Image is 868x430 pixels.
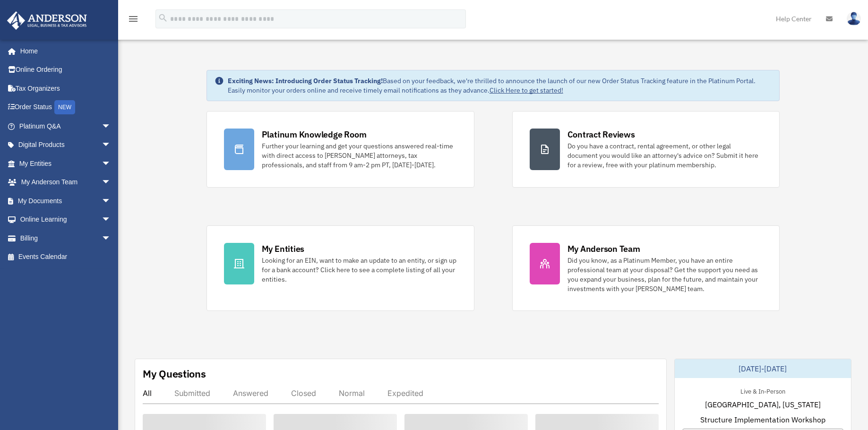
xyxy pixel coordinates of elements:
a: Click Here to get started! [490,86,563,95]
div: Expedited [387,388,423,398]
div: All [143,388,152,398]
a: menu [128,17,139,25]
div: Based on your feedback, we're thrilled to announce the launch of our new Order Status Tracking fe... [228,76,772,95]
a: My Documentsarrow_drop_down [7,191,125,210]
div: My Entities [262,243,304,255]
span: arrow_drop_down [102,229,120,248]
img: User Pic [847,12,861,26]
div: Do you have a contract, rental agreement, or other legal document you would like an attorney's ad... [567,141,763,170]
div: Answered [233,388,268,398]
div: Did you know, as a Platinum Member, you have an entire professional team at your disposal? Get th... [567,256,763,293]
a: My Entities Looking for an EIN, want to make an update to an entity, or sign up for a bank accoun... [206,225,474,311]
a: Online Ordering [7,60,125,79]
a: My Entitiesarrow_drop_down [7,154,125,173]
div: Normal [339,388,365,398]
span: arrow_drop_down [102,191,120,211]
div: Submitted [174,388,210,398]
div: Further your learning and get your questions answered real-time with direct access to [PERSON_NAM... [262,141,457,170]
div: Platinum Knowledge Room [262,129,367,140]
div: Closed [291,388,316,398]
a: Tax Organizers [7,79,125,98]
div: Live & In-Person [733,386,793,396]
div: My Anderson Team [567,243,640,255]
div: [DATE]-[DATE] [675,359,851,378]
strong: Exciting News: Introducing Order Status Tracking! [228,77,383,85]
span: [GEOGRAPHIC_DATA], [US_STATE] [705,399,821,410]
a: Online Learningarrow_drop_down [7,210,125,229]
div: NEW [54,100,75,114]
a: Order StatusNEW [7,98,125,117]
a: Digital Productsarrow_drop_down [7,136,125,155]
span: Structure Implementation Workshop [700,414,825,425]
a: My Anderson Teamarrow_drop_down [7,173,125,192]
img: Anderson Advisors Platinum Portal [4,11,90,30]
span: arrow_drop_down [102,173,120,192]
a: Platinum Q&Aarrow_drop_down [7,117,125,136]
div: Contract Reviews [567,129,635,140]
i: search [158,13,168,23]
div: My Questions [143,367,206,381]
a: My Anderson Team Did you know, as a Platinum Member, you have an entire professional team at your... [512,225,780,311]
span: arrow_drop_down [102,136,120,155]
a: Home [7,42,120,60]
a: Contract Reviews Do you have a contract, rental agreement, or other legal document you would like... [512,111,780,188]
span: arrow_drop_down [102,210,120,230]
a: Billingarrow_drop_down [7,229,125,248]
span: arrow_drop_down [102,154,120,173]
a: Events Calendar [7,248,125,267]
span: arrow_drop_down [102,117,120,136]
div: Looking for an EIN, want to make an update to an entity, or sign up for a bank account? Click her... [262,256,457,284]
a: Platinum Knowledge Room Further your learning and get your questions answered real-time with dire... [206,111,474,188]
i: menu [128,13,139,25]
